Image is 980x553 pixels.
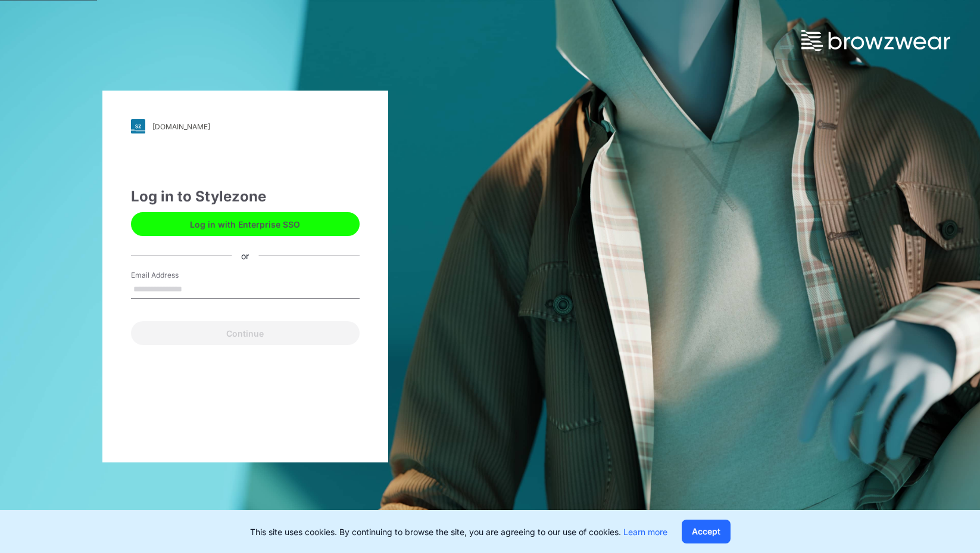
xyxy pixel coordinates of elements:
[131,270,214,281] label: Email Address
[131,119,360,133] a: [DOMAIN_NAME]
[152,122,210,131] div: [DOMAIN_NAME]
[682,520,731,543] button: Accept
[250,526,667,538] p: This site uses cookies. By continuing to browse the site, you are agreeing to our use of cookies.
[801,30,950,51] img: browzwear-logo.73288ffb.svg
[232,249,258,262] div: or
[131,212,360,236] button: Log in with Enterprise SSO
[623,527,667,537] a: Learn more
[131,186,360,207] div: Log in to Stylezone
[131,119,145,133] img: svg+xml;base64,PHN2ZyB3aWR0aD0iMjgiIGhlaWdodD0iMjgiIHZpZXdCb3g9IjAgMCAyOCAyOCIgZmlsbD0ibm9uZSIgeG...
